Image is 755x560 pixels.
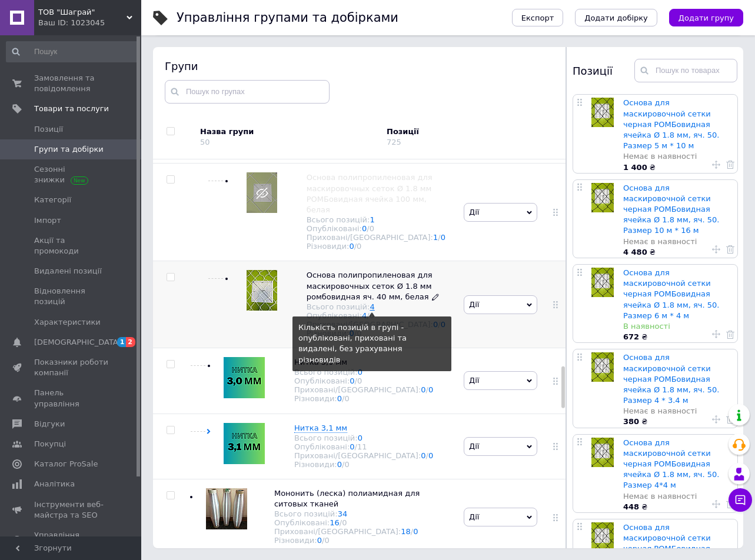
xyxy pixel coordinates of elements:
div: 50 [200,138,210,146]
button: Додати групу [669,9,743,26]
div: Опубліковані: [294,376,433,385]
span: Характеристики [34,317,101,328]
img: Основа полипропиленовая для маскировочных сеток Ø 1.8 мм ромбовидная яч. 40 мм, белая [247,270,277,311]
input: Пошук по товарах [634,59,737,82]
a: 0 [441,233,445,242]
span: Позиції [34,124,63,135]
span: / [342,394,350,403]
div: 0 [344,394,349,403]
a: Видалити товар [726,244,734,255]
span: Аналітика [34,479,75,489]
a: 0 [337,460,342,469]
input: Пошук [6,41,139,62]
span: Категорії [34,195,71,205]
div: 0 [324,536,329,545]
b: 672 [623,332,639,341]
span: ТОВ "Шаграй" [38,7,127,18]
div: В наявності [623,321,731,332]
span: / [355,376,362,385]
div: ₴ [623,502,731,512]
div: Немає в наявності [623,236,731,247]
a: 0 [349,242,354,251]
span: Нитка 3,1 мм [294,424,347,432]
a: 4 [362,311,367,320]
div: Немає в наявності [623,151,731,162]
div: Приховані/[GEOGRAPHIC_DATA]: [294,385,433,394]
span: Групи та добірки [34,144,104,155]
span: / [367,224,374,233]
div: Кількість позицій в групі - опубліковані, приховані та видалені, без урахування різновидів [298,322,445,365]
button: Додати добірку [575,9,657,26]
a: Основа для маскировочной сетки черная РОМБовидная ячейка Ø 1.8 мм, яч. 50. Размер 4*4 м [623,438,719,490]
div: Всього позицій: [274,509,452,518]
span: Мононить (леска) полиамидная для ситовых тканей [274,489,420,508]
div: Різновиди: [294,460,433,469]
div: Різновиди: [307,242,452,251]
a: Основа для маскировочной сетки черная РОМБовидная ячейка Ø 1.8 мм, яч. 50. Размер 4 * 3.4 м [623,353,719,405]
div: ₴ [623,332,731,342]
div: Назва групи [200,126,378,137]
div: Всього позицій: [307,302,452,311]
div: Різновиди: [274,536,452,545]
span: [DEMOGRAPHIC_DATA] [34,337,121,348]
a: Редагувати [432,292,439,302]
div: Опубліковані: [294,442,433,451]
a: 0 [413,527,418,536]
a: 0 [428,451,433,460]
span: / [426,451,434,460]
span: Дії [469,512,479,521]
span: Товари та послуги [34,104,109,114]
img: Нитка 3,1 мм [224,423,265,464]
span: Інструменти веб-майстра та SEO [34,499,109,521]
span: / [340,518,347,527]
span: Відновлення позицій [34,286,109,307]
div: ₴ [623,162,731,173]
a: 0 [317,536,322,545]
div: Немає в наявності [623,406,731,416]
div: 0 [370,224,374,233]
a: 0 [362,224,367,233]
b: 380 [623,417,639,426]
a: 34 [338,509,348,518]
a: Основа для маскировочной сетки черная РОМБовидная ячейка Ø 1.8 мм, яч. 50. Размер 10 м * 16 м [623,184,719,235]
span: Замовлення та повідомлення [34,73,109,94]
div: ₴ [623,247,731,258]
a: Основа для маскировочной сетки черная РОМБовидная ячейка Ø 1.8 мм, яч. 50. Размер 6 м * 4 м [623,268,719,320]
span: Дії [469,376,479,385]
span: Відгуки [34,419,65,429]
div: ₴ [623,416,731,427]
div: Всього позицій: [294,368,433,376]
span: Управління сайтом [34,530,109,551]
span: 2 [126,337,135,347]
span: Сезонні знижки [34,164,109,185]
span: Покупці [34,439,66,449]
img: Нитка 3,0 мм [224,357,265,398]
a: Видалити товар [726,159,734,170]
div: Ваш ID: 1023045 [38,18,141,28]
div: Немає в наявності [623,491,731,502]
span: Дії [469,300,479,309]
span: Додати групу [678,14,734,22]
span: Панель управління [34,388,109,409]
a: 1 [433,233,438,242]
img: Мононить (леска) полиамидная для ситовых тканей [206,488,247,529]
div: 11 [357,442,367,451]
div: 725 [387,138,401,146]
span: / [367,311,374,320]
a: 0 [358,434,362,442]
a: 0 [428,385,433,394]
a: 0 [421,451,425,460]
span: / [342,460,350,469]
div: Приховані/[GEOGRAPHIC_DATA]: [294,451,433,460]
a: 18 [401,527,411,536]
div: Різновиди: [294,394,433,403]
img: Основа полипропиленовая для маскировочных сеток Ø 1.8 мм РОМБовидная ячейка 100 мм, белая [247,172,277,213]
b: 448 [623,502,639,511]
span: Експорт [521,14,554,22]
div: Позиції [573,59,634,82]
span: / [438,233,445,242]
span: / [322,536,330,545]
div: 0 [344,460,349,469]
span: Видалені позиції [34,266,102,276]
div: Позиції [387,126,487,137]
